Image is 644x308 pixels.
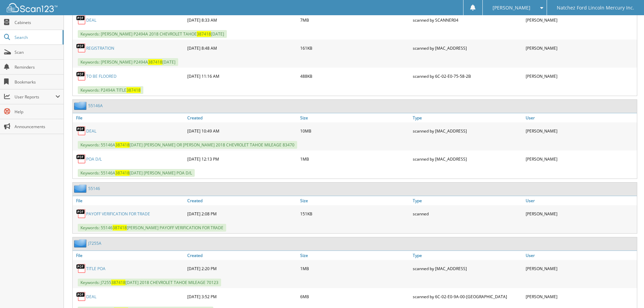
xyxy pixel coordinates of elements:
span: 387418 [113,225,127,231]
a: TITLE POA [86,266,105,271]
div: scanned by [MAC_ADDRESS] [411,41,524,55]
a: Created [186,113,299,122]
a: Created [186,196,299,205]
a: File [73,196,186,205]
div: scanned by SCANNER04 [411,13,524,27]
div: 488KB [299,69,411,83]
a: Type [411,251,524,260]
a: DEAL [86,17,96,23]
a: 55146A [88,103,103,109]
a: Type [411,113,524,122]
span: User Reports [15,94,55,100]
img: PDF.png [76,71,86,81]
a: REGISTRATION [86,45,114,51]
span: 387418 [148,59,162,65]
img: PDF.png [76,154,86,164]
span: Cabinets [15,20,60,25]
span: Help [15,109,60,115]
span: Natchez Ford Lincoln Mercury Inc. [557,6,634,10]
span: Keywords: 55146A [DATE] [PERSON_NAME] OR [PERSON_NAME] 2018 CHEVROLET TAHOE MILEAGE 83470 [78,141,297,149]
a: Size [299,251,411,260]
span: Announcements [15,124,60,129]
span: Keywords: J7255 [DATE] 2018 CHEVROLET TAHOE MILEAGE 70123 [78,279,221,286]
div: 6MB [299,290,411,303]
a: DEAL [86,294,96,300]
img: folder2.png [74,101,88,110]
div: [DATE] 2:08 PM [186,207,299,220]
div: 161KB [299,41,411,55]
div: scanned by [MAC_ADDRESS] [411,124,524,138]
a: J7255A [88,240,101,246]
div: scanned by [MAC_ADDRESS] [411,262,524,275]
div: [PERSON_NAME] [524,69,637,83]
span: Keywords: 55146A [DATE] [PERSON_NAME] POA D/L [78,169,195,177]
div: scanned by [MAC_ADDRESS] [411,152,524,166]
a: PAYOFF VERIFICATION FOR TRADE [86,211,150,217]
a: Size [299,196,411,205]
a: User [524,113,637,122]
img: PDF.png [76,126,86,136]
div: [PERSON_NAME] [524,262,637,275]
div: [DATE] 11:16 AM [186,69,299,83]
img: scan123-logo-white.svg [7,3,57,12]
div: [PERSON_NAME] [524,41,637,55]
span: 387418 [115,170,129,176]
a: 55146 [88,186,100,191]
a: DEAL [86,128,96,134]
div: [PERSON_NAME] [524,13,637,27]
span: Keywords: P2494A TITLE [78,86,143,94]
img: PDF.png [76,15,86,25]
a: Type [411,196,524,205]
span: 387418 [115,142,129,148]
span: 387418 [126,87,141,93]
a: Created [186,251,299,260]
div: [PERSON_NAME] [524,124,637,138]
span: Keywords: [PERSON_NAME] P2494A [DATE] [78,58,178,66]
a: User [524,196,637,205]
span: Keywords: [PERSON_NAME] P2494A 2018 CHEVROLET TAHOE [DATE] [78,30,227,38]
div: 1MB [299,262,411,275]
div: scanned [411,207,524,220]
img: folder2.png [74,184,88,193]
div: [PERSON_NAME] [524,290,637,303]
div: 7MB [299,13,411,27]
div: scanned by 6C-02-E0-75-58-2B [411,69,524,83]
div: [DATE] 10:49 AM [186,124,299,138]
div: scanned by 6C-02-E0-9A-00-[GEOGRAPHIC_DATA] [411,290,524,303]
div: 151KB [299,207,411,220]
img: PDF.png [76,209,86,219]
div: [DATE] 2:20 PM [186,262,299,275]
img: PDF.png [76,263,86,274]
img: PDF.png [76,43,86,53]
div: [DATE] 8:33 AM [186,13,299,27]
a: TO BE FLOORED [86,73,117,79]
span: Search [15,34,59,40]
div: [PERSON_NAME] [524,207,637,220]
img: folder2.png [74,239,88,247]
a: POA D/L [86,156,102,162]
a: Size [299,113,411,122]
div: 10MB [299,124,411,138]
span: Scan [15,49,60,55]
div: [DATE] 8:48 AM [186,41,299,55]
span: [PERSON_NAME] [493,6,530,10]
span: Reminders [15,64,60,70]
div: [DATE] 12:13 PM [186,152,299,166]
div: [DATE] 3:52 PM [186,290,299,303]
span: Bookmarks [15,79,60,85]
a: User [524,251,637,260]
span: Keywords: 55146 [PERSON_NAME] PAYOFF VERIFICATION FOR TRADE [78,224,226,232]
span: 387418 [111,280,125,285]
div: [PERSON_NAME] [524,152,637,166]
iframe: Chat Widget [610,276,644,308]
a: File [73,251,186,260]
img: PDF.png [76,291,86,302]
a: File [73,113,186,122]
div: 1MB [299,152,411,166]
span: 387418 [197,31,211,37]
